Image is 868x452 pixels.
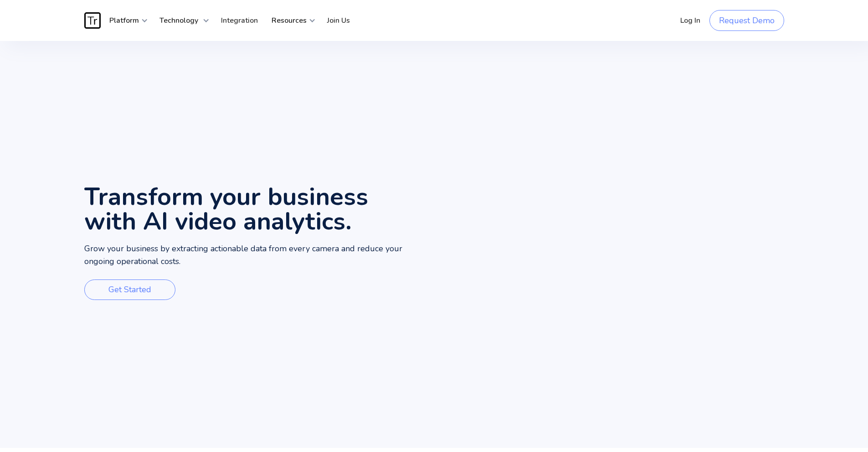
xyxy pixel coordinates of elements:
strong: Technology [159,15,198,25]
a: Request Demo [709,10,784,31]
a: Join Us [320,7,357,34]
div: Technology [153,7,210,34]
a: Get Started [84,279,175,300]
p: Grow your business by extracting actionable data from every camera and reduce your ongoing operat... [84,243,434,268]
h1: Transform your business with AI video analytics. [84,184,434,234]
div: Platform [103,7,148,34]
strong: Resources [272,15,307,25]
a: Integration [214,7,265,34]
div: Resources [265,7,316,34]
a: home [84,12,103,29]
img: Traces Logo [84,12,101,29]
strong: Platform [109,15,139,25]
a: Log In [673,7,707,34]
